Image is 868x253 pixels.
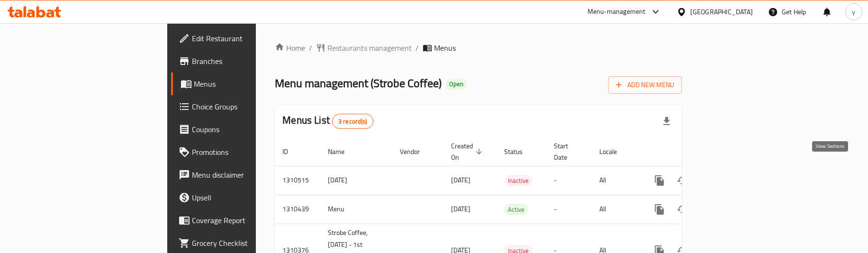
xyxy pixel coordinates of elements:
span: [DATE] [451,203,470,215]
a: Coupons [171,118,312,141]
span: Edit Restaurant [192,33,305,44]
button: Change Status [671,169,694,192]
span: Open [445,80,467,88]
div: Active [504,204,528,215]
button: more [648,198,671,221]
div: Inactive [504,175,533,186]
div: Export file [655,110,678,133]
span: ID [282,146,300,157]
span: Menu disclaimer [192,169,305,181]
a: Branches [171,50,312,72]
span: Vendor [400,146,432,157]
span: [DATE] [451,174,470,186]
td: All [592,195,641,224]
span: Menus [194,78,305,90]
span: Coverage Report [192,215,305,226]
span: Promotions [192,146,305,158]
td: [DATE] [320,166,392,195]
span: Coupons [192,124,305,135]
span: Grocery Checklist [192,237,305,249]
a: Coverage Report [171,209,312,232]
div: Open [445,79,467,90]
a: Menu disclaimer [171,163,312,186]
div: Total records count [332,114,373,129]
span: Menus [434,42,456,54]
span: 3 record(s) [333,117,373,126]
span: Active [504,204,528,215]
span: Menu management ( Strobe Coffee ) [275,72,442,94]
div: Menu-management [588,6,646,18]
span: Created On [451,140,485,163]
span: y [852,7,855,17]
a: Choice Groups [171,95,312,118]
a: Restaurants management [316,42,412,54]
td: All [592,166,641,195]
span: Choice Groups [192,101,305,112]
span: Locale [599,146,629,157]
span: Name [328,146,357,157]
a: Edit Restaurant [171,27,312,50]
span: Branches [192,55,305,67]
div: [GEOGRAPHIC_DATA] [690,7,753,17]
span: Upsell [192,192,305,203]
button: more [648,169,671,192]
td: - [546,166,592,195]
td: - [546,195,592,224]
td: Menu [320,195,392,224]
li: / [416,42,419,54]
th: Actions [641,137,747,166]
span: Status [504,146,535,157]
a: Menus [171,72,312,95]
button: Change Status [671,198,694,221]
a: Upsell [171,186,312,209]
span: Add New Menu [616,79,674,91]
span: Start Date [554,140,580,163]
h2: Menus List [282,113,373,129]
span: Inactive [504,175,533,186]
nav: breadcrumb [275,42,682,54]
button: Add New Menu [608,76,682,94]
span: Restaurants management [327,42,412,54]
a: Promotions [171,141,312,163]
